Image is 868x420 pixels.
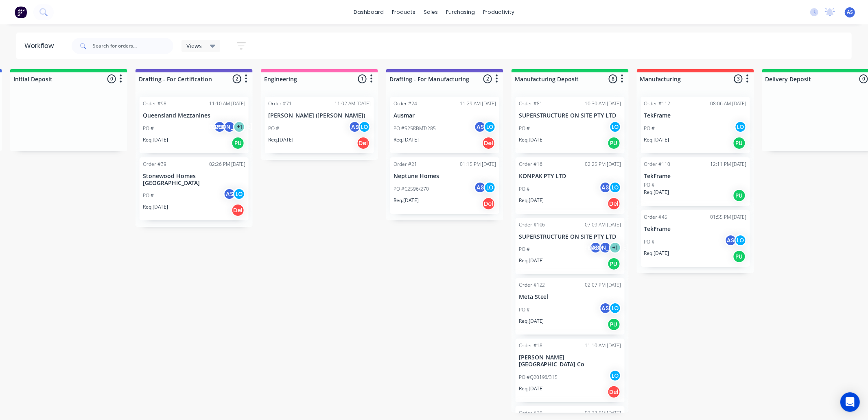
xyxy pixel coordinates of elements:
p: Req. [DATE] [519,318,544,325]
div: 11:10 AM [DATE] [209,100,245,107]
div: Del [608,197,621,210]
div: PU [232,137,245,150]
div: Order #10607:09 AM [DATE]SUPERSTRUCTURE ON SITE PTY LTDPO #AS[PERSON_NAME]+1Req.[DATE]PU [516,218,625,274]
p: [PERSON_NAME][GEOGRAPHIC_DATA] Co [519,354,621,368]
p: Req. [DATE] [394,136,419,144]
div: purchasing [442,6,479,18]
a: dashboard [350,6,388,18]
p: PO # [644,238,655,246]
div: AS [590,242,602,254]
div: Order #8110:30 AM [DATE]SUPERSTRUCTURE ON SITE PTY LTDPO #LOReq.[DATE]PU [516,97,625,153]
p: Req. [DATE] [519,197,544,204]
div: 12:11 PM [DATE] [711,161,747,168]
p: PO # [143,125,154,132]
p: PO # [519,125,530,132]
div: LO [609,302,621,314]
p: Req. [DATE] [644,250,669,257]
div: Open Intercom Messenger [840,392,860,412]
div: Order #112 [644,100,671,107]
p: Req. [DATE] [394,197,419,204]
div: 02:26 PM [DATE] [209,161,245,168]
div: 02:23 PM [DATE] [585,409,621,417]
div: 10:30 AM [DATE] [585,100,621,107]
p: PO #Q20196/315 [519,374,558,381]
p: PO # [644,181,655,189]
div: 02:07 PM [DATE] [585,281,621,289]
p: PO # [519,306,530,313]
div: Order #21 [394,161,417,168]
div: LO [484,121,496,133]
div: LO [359,121,371,133]
div: Order #1602:25 PM [DATE]KONPAK PTY LTDPO #ASLOReq.[DATE]Del [516,157,625,214]
span: AS [847,9,853,16]
div: AS [725,234,737,246]
p: KONPAK PTY LTD [519,173,621,180]
div: Order #110 [644,161,671,168]
p: PO #C2596/270 [394,185,429,193]
p: Ausmar [394,112,496,119]
div: Order #106 [519,221,545,228]
p: PO # [519,185,530,193]
p: Req. [DATE] [644,136,669,144]
div: productivity [479,6,518,18]
div: LO [233,188,245,200]
div: Order #9811:10 AM [DATE]Queensland MezzaninesPO #AS[PERSON_NAME]+1Req.[DATE]PU [140,97,249,153]
p: SUPERSTRUCTURE ON SITE PTY LTD [519,233,621,240]
div: Order #24 [394,100,417,107]
div: AS [474,121,486,133]
div: PU [733,250,746,263]
input: Search for orders... [93,38,173,54]
div: Order #2411:29 AM [DATE]AusmarPO #S25RBMT/285ASLOReq.[DATE]Del [390,97,499,153]
div: Order #81 [519,100,542,107]
p: TekFrame [644,173,747,180]
div: Order #1811:10 AM [DATE][PERSON_NAME][GEOGRAPHIC_DATA] CoPO #Q20196/315LOReq.[DATE]Del [516,339,625,402]
div: Order #18 [519,342,542,349]
p: PO #S25RBMT/285 [394,125,436,132]
div: products [388,6,420,18]
span: Views [186,41,202,50]
div: PU [608,318,621,331]
div: Order #98 [143,100,166,107]
p: SUPERSTRUCTURE ON SITE PTY LTD [519,112,621,119]
div: Order #4501:55 PM [DATE]TekFramePO #ASLOReq.[DATE]PU [641,210,750,267]
div: Order #12202:07 PM [DATE]Meta SteelPO #ASLOReq.[DATE]PU [516,278,625,335]
p: Req. [DATE] [519,385,544,392]
p: [PERSON_NAME] ([PERSON_NAME]) [268,112,371,119]
div: Del [232,204,245,217]
div: Del [608,385,621,398]
div: + 1 [609,242,621,254]
p: Neptune Homes [394,173,496,180]
div: Order #20 [519,409,542,417]
div: 11:10 AM [DATE] [585,342,621,349]
div: Order #11208:06 AM [DATE]TekFramePO #LOReq.[DATE]PU [641,97,750,153]
div: PU [733,137,746,150]
p: PO # [143,192,154,199]
div: PU [608,137,621,150]
div: 11:02 AM [DATE] [335,100,371,107]
div: Order #2101:15 PM [DATE]Neptune HomesPO #C2596/270ASLOReq.[DATE]Del [390,157,499,214]
div: Del [482,197,495,210]
div: LO [609,121,621,133]
p: Meta Steel [519,294,621,300]
div: LO [484,181,496,194]
p: Req. [DATE] [519,136,544,144]
div: Order #11012:11 PM [DATE]TekFramePO #Req.[DATE]PU [641,157,750,206]
div: AS [214,121,226,133]
div: LO [735,234,747,246]
div: Del [357,137,370,150]
p: TekFrame [644,112,747,119]
div: PU [608,257,621,270]
p: Req. [DATE] [143,203,168,211]
div: Order #45 [644,213,668,221]
div: [PERSON_NAME] [599,242,612,254]
div: Order #122 [519,281,545,289]
div: Order #3902:26 PM [DATE]Stonewood Homes [GEOGRAPHIC_DATA]PO #ASLOReq.[DATE]Del [140,157,249,221]
div: Workflow [24,41,58,51]
div: AS [349,121,361,133]
div: sales [420,6,442,18]
div: Order #7111:02 AM [DATE][PERSON_NAME] ([PERSON_NAME])PO #ASLOReq.[DATE]Del [265,97,374,153]
div: AS [474,181,486,194]
p: Req. [DATE] [644,189,669,196]
div: Order #39 [143,161,166,168]
div: PU [733,189,746,202]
